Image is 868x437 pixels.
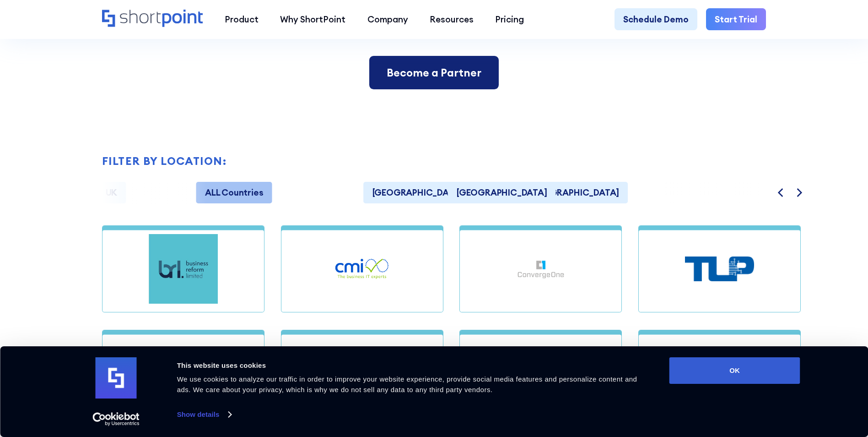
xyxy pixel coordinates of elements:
[177,375,637,393] span: We use cookies to analyze our traffic in order to improve your website experience, provide social...
[669,357,800,384] button: OK
[177,360,649,371] div: This website uses cookies
[419,8,484,30] a: Resources
[327,249,397,289] img: CMI
[788,182,809,205] button: Next
[520,182,628,203] a: [GEOGRAPHIC_DATA]
[102,155,226,167] h2: Filter by location:
[706,8,766,30] a: Start Trial
[430,13,474,26] div: Resources
[506,255,576,283] img: ConvergeOne
[685,339,755,408] img: Ninfra IT Solutions
[177,408,231,421] a: Show details
[149,234,218,304] img: Business Reform Limited
[685,257,755,282] img: True Lane Projects
[214,8,269,30] a: Product
[280,13,345,26] div: Why ShortPoint
[97,182,126,203] a: UK
[102,10,203,28] a: Home
[485,8,535,30] a: Pricing
[96,357,137,399] img: logo
[76,412,156,426] a: Usercentrics Cookiebot - opens in a new window
[270,8,356,30] a: Why ShortPoint
[703,331,868,437] iframe: Chat Widget
[369,56,499,90] a: Become a Partner
[387,65,481,81] div: Become a Partner
[615,8,697,30] a: Schedule Demo
[356,8,419,30] a: Company
[495,13,524,26] div: Pricing
[196,182,272,203] a: ALL Countries
[771,182,792,205] button: Previous
[364,182,472,203] a: [GEOGRAPHIC_DATA]
[367,13,408,26] div: Company
[448,182,556,203] a: [GEOGRAPHIC_DATA]
[225,13,259,26] div: Product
